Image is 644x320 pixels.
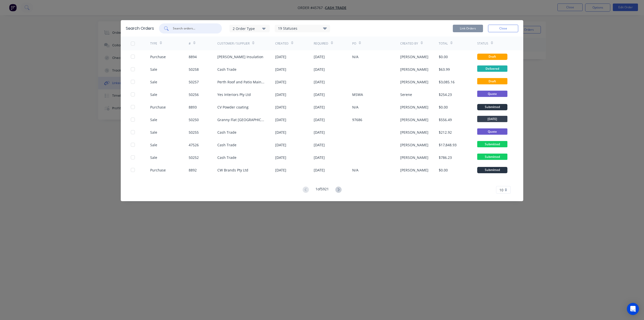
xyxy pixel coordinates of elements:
[400,142,428,148] div: [PERSON_NAME]
[275,92,286,97] div: [DATE]
[400,92,412,97] div: Serene
[314,79,325,85] div: [DATE]
[439,54,448,59] div: $0.00
[488,25,518,32] button: Close
[314,142,325,148] div: [DATE]
[150,54,166,59] div: Purchase
[477,65,507,72] span: Delivered
[477,167,507,173] div: Submitted
[172,26,214,31] input: Search orders...
[439,41,448,46] div: Total
[400,155,428,160] div: [PERSON_NAME]
[453,25,483,32] button: Link Orders
[477,116,507,122] span: [DATE]
[126,25,154,31] div: Search Orders
[314,104,325,110] div: [DATE]
[217,54,263,59] div: [PERSON_NAME] Insulation
[189,67,199,72] div: 50258
[477,54,507,60] div: Draft
[217,104,249,110] div: CV Powder coating
[400,167,428,173] div: [PERSON_NAME]
[352,117,362,122] div: 97686
[439,130,452,135] div: $212.92
[189,142,199,148] div: 47526
[150,167,166,173] div: Purchase
[150,67,157,72] div: Sale
[477,141,507,147] span: Submitted
[275,26,330,31] div: 19 Statuses
[477,78,507,84] span: Draft
[314,130,325,135] div: [DATE]
[189,117,199,122] div: 50250
[275,67,286,72] div: [DATE]
[352,41,356,46] div: PO
[150,142,157,148] div: Sale
[439,104,448,110] div: $0.00
[439,142,457,148] div: $17,848.93
[150,41,157,46] div: TYPE
[352,92,363,97] div: MSWA
[400,117,428,122] div: [PERSON_NAME]
[150,130,157,135] div: Sale
[217,130,236,135] div: Cash Trade
[189,79,199,85] div: 50257
[352,54,358,59] div: N/A
[400,54,428,59] div: [PERSON_NAME]
[499,187,503,193] span: 10
[275,130,286,135] div: [DATE]
[217,92,251,97] div: Yes Interiors Pty Ltd
[314,67,325,72] div: [DATE]
[217,79,265,85] div: Perth Roof and Patio Maintenance
[477,104,507,110] div: Submitted
[189,130,199,135] div: 50255
[217,117,265,122] div: Granny Flat [GEOGRAPHIC_DATA]
[189,41,191,46] div: #
[400,67,428,72] div: [PERSON_NAME]
[314,41,328,46] div: Required
[439,79,455,85] div: $3,085.16
[275,54,286,59] div: [DATE]
[217,41,250,46] div: Customer / Supplier
[439,117,452,122] div: $556.49
[314,155,325,160] div: [DATE]
[275,79,286,85] div: [DATE]
[217,142,236,148] div: Cash Trade
[189,54,197,59] div: 8894
[189,155,199,160] div: 50252
[352,167,358,173] div: N/A
[400,79,428,85] div: [PERSON_NAME]
[400,41,418,46] div: Created By
[150,155,157,160] div: Sale
[233,26,266,31] div: 2 Order Type
[352,104,358,110] div: N/A
[275,167,286,173] div: [DATE]
[217,67,236,72] div: Cash Trade
[439,155,452,160] div: $786.23
[315,186,329,194] div: 1 of 5921
[477,41,488,46] div: Status
[477,128,507,135] span: Quote
[439,92,452,97] div: $254.23
[189,167,197,173] div: 8892
[314,167,325,173] div: [DATE]
[275,142,286,148] div: [DATE]
[189,104,197,110] div: 8893
[150,117,157,122] div: Sale
[477,154,507,160] span: Submitted
[217,155,236,160] div: Cash Trade
[150,92,157,97] div: Sale
[400,104,428,110] div: [PERSON_NAME]
[627,303,639,315] div: Open Intercom Messenger
[217,167,248,173] div: CW Brands Pty Ltd
[275,117,286,122] div: [DATE]
[150,79,157,85] div: Sale
[150,104,166,110] div: Purchase
[275,41,289,46] div: Created
[314,92,325,97] div: [DATE]
[314,54,325,59] div: [DATE]
[229,25,270,32] button: 2 Order Type
[275,104,286,110] div: [DATE]
[275,155,286,160] div: [DATE]
[189,92,199,97] div: 50256
[477,91,507,97] span: Quote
